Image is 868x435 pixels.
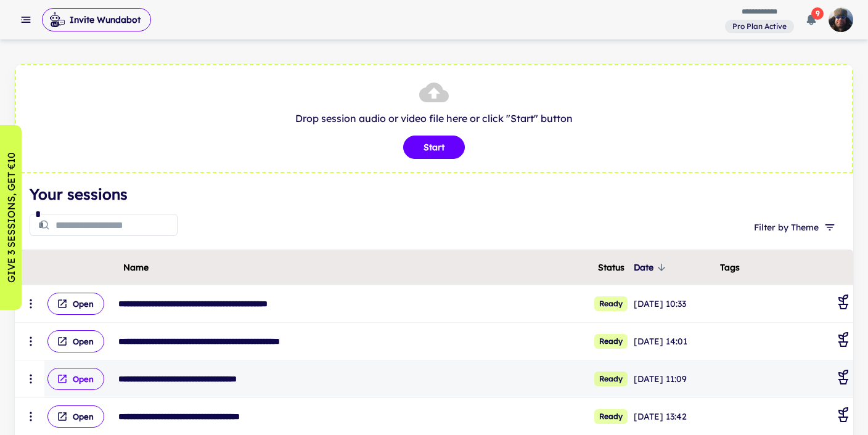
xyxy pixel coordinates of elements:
h4: Your sessions [30,183,838,205]
span: Ready [594,296,628,311]
span: Date [634,260,669,275]
button: Invite Wundabot [42,8,151,31]
span: Pro Plan Active [727,21,792,32]
p: Drop session audio or video file here or click "Start" button [28,111,840,126]
button: Start [403,136,465,159]
button: Open [47,368,104,390]
button: Open [47,405,104,428]
div: Coaching [836,332,851,351]
span: Invite Wundabot to record a meeting [42,7,151,32]
span: View and manage your current plan and billing details. [725,20,794,32]
div: Coaching [836,370,851,388]
span: Status [598,260,624,275]
span: 9 [811,7,824,20]
button: Filter by Theme [749,216,838,238]
div: Coaching [836,295,851,313]
td: [DATE] 10:33 [631,285,718,323]
td: [DATE] 14:01 [631,323,718,360]
img: photoURL [829,7,853,32]
a: View and manage your current plan and billing details. [725,18,794,34]
span: Ready [594,409,628,424]
div: Coaching [836,407,851,426]
span: Ready [594,372,628,386]
td: [DATE] 11:09 [631,360,718,398]
button: Open [47,330,104,352]
button: 9 [799,7,824,32]
button: Open [47,293,104,315]
span: Ready [594,334,628,349]
span: Name [123,260,149,275]
span: Tags [720,260,740,275]
p: GIVE 3 SESSIONS, GET €10 [4,152,18,283]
